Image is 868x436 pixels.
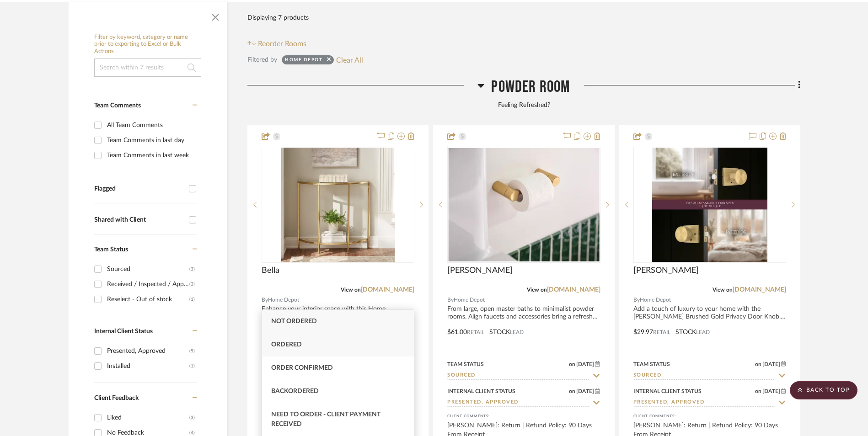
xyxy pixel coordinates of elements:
div: Team Comments in last week [107,148,195,163]
input: Search within 7 results [94,58,201,77]
button: Clear All [336,54,363,66]
span: Reorder Rooms [258,38,306,49]
img: Moen [448,148,599,261]
div: Feeling Refreshed? [247,101,800,111]
input: Type to Search… [633,399,775,407]
span: Need to Order - Client Payment Received [271,411,380,427]
span: Team Comments [94,102,141,109]
span: Home Depot [454,296,485,304]
div: (1) [189,359,195,373]
div: Received / Inspected / Approved [107,277,189,292]
span: [PERSON_NAME] [633,266,699,276]
div: Sourced [107,262,189,276]
div: (3) [189,410,195,425]
span: Team Status [94,246,128,253]
span: Backordered [271,388,319,394]
a: [DOMAIN_NAME] [547,287,600,293]
input: Type to Search… [447,399,589,407]
img: Ridgeway [652,148,767,262]
span: on [755,388,761,394]
div: Home Depot [285,57,322,66]
span: on [755,362,761,367]
div: (1) [189,292,195,307]
div: Reselect - Out of stock [107,292,189,307]
img: Bella [281,148,395,262]
span: View on [527,287,547,292]
div: Internal Client Status [447,387,515,395]
span: [DATE] [575,388,595,394]
div: Displaying 7 products [247,9,309,27]
div: Team Status [447,360,484,368]
span: Internal Client Status [94,328,153,335]
input: Type to Search… [633,372,775,380]
span: View on [713,287,733,292]
div: Liked [107,410,189,425]
span: Bella [262,266,279,276]
span: Powder Room [491,77,570,97]
div: Flagged [94,185,184,193]
div: All Team Comments [107,118,195,133]
button: Close [206,6,225,25]
input: Type to Search… [447,372,589,380]
span: Ordered [271,341,302,348]
span: [DATE] [761,361,781,367]
div: Presented, Approved [107,344,189,358]
div: Internal Client Status [633,387,702,395]
div: (3) [189,277,195,292]
span: on [569,362,575,367]
span: Home Depot [268,296,299,304]
span: Order Confirmed [271,365,333,371]
div: (5) [189,344,195,358]
span: By [262,296,268,304]
div: Filtered by [247,55,277,65]
div: Team Comments in last day [107,133,195,148]
div: Team Status [633,360,670,368]
h6: Filter by keyword, category or name prior to exporting to Excel or Bulk Actions [94,34,201,55]
a: [DOMAIN_NAME] [361,287,414,293]
span: [DATE] [761,388,781,394]
span: By [633,296,640,304]
span: [DATE] [575,361,595,367]
div: Installed [107,359,189,373]
scroll-to-top-button: BACK TO TOP [790,381,857,399]
div: Shared with Client [94,216,184,224]
span: [PERSON_NAME] [447,266,513,276]
a: [DOMAIN_NAME] [733,287,786,293]
span: on [569,388,575,394]
span: Client Feedback [94,395,139,401]
span: By [447,296,454,304]
button: Reorder Rooms [247,38,306,49]
div: 0 [262,147,414,262]
span: Home Depot [640,296,671,304]
span: Not ordered [271,318,317,324]
span: View on [341,287,361,292]
div: (3) [189,262,195,276]
div: 0 [448,147,600,262]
